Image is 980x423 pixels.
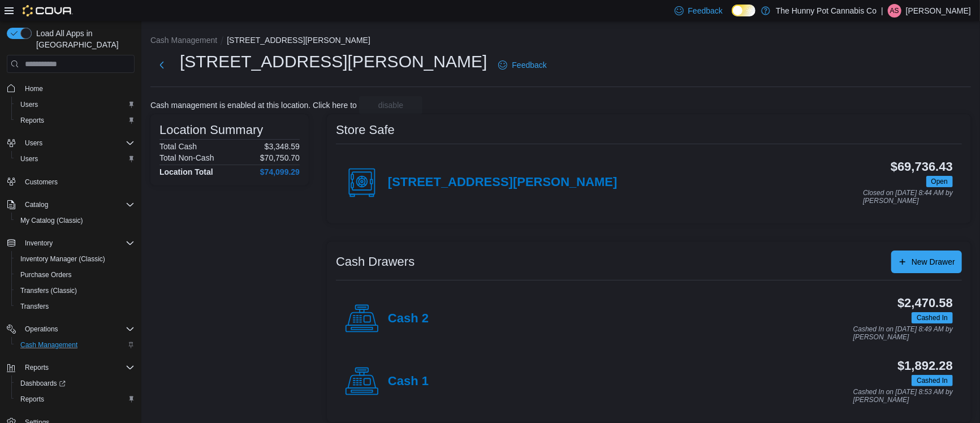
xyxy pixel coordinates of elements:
span: Feedback [688,5,723,16]
button: Customers [2,174,139,190]
span: Purchase Orders [16,268,135,282]
span: Cashed In [912,312,953,323]
span: Reports [20,395,44,404]
span: Home [25,84,43,93]
div: Andre Savard [888,4,901,18]
h3: $1,892.28 [897,359,953,373]
nav: An example of EuiBreadcrumbs [150,34,971,48]
a: Home [20,82,48,96]
p: Cashed In on [DATE] 8:49 AM by [PERSON_NAME] [853,326,953,341]
h6: Total Non-Cash [159,153,214,162]
button: Purchase Orders [11,267,139,283]
p: [PERSON_NAME] [906,4,971,18]
button: Transfers [11,299,139,314]
span: Inventory [20,236,135,250]
button: Users [2,135,139,151]
span: Load All Apps in [GEOGRAPHIC_DATA] [32,28,135,50]
span: Transfers (Classic) [16,284,135,297]
button: Transfers (Classic) [11,283,139,299]
h4: Cash 2 [388,312,429,326]
span: Reports [16,392,135,406]
img: Cova [23,5,73,16]
span: Cashed In [917,313,948,323]
a: Reports [16,392,49,406]
p: | [881,4,883,18]
button: Inventory Manager (Classic) [11,251,139,267]
span: Cash Management [20,340,77,349]
h4: [STREET_ADDRESS][PERSON_NAME] [388,175,618,190]
span: Dark Mode [732,16,732,17]
button: Reports [11,391,139,407]
h3: $69,736.43 [891,160,953,174]
button: Operations [2,321,139,337]
span: Operations [20,322,135,336]
span: Customers [25,178,58,187]
button: [STREET_ADDRESS][PERSON_NAME] [227,36,370,45]
span: Dashboards [20,379,66,388]
span: Feedback [512,59,546,71]
h4: Location Total [159,167,213,176]
a: Users [16,98,42,111]
span: Open [926,176,953,187]
button: Reports [2,360,139,375]
span: Inventory Manager (Classic) [16,252,135,266]
a: Reports [16,114,49,127]
a: My Catalog (Classic) [16,214,88,227]
button: disable [359,96,422,114]
span: Transfers [16,300,135,313]
h1: [STREET_ADDRESS][PERSON_NAME] [180,50,487,73]
span: Reports [25,363,49,372]
h6: Total Cash [159,142,197,151]
span: Cashed In [912,375,953,386]
h3: $2,470.58 [897,296,953,310]
span: Dashboards [16,377,135,390]
span: Reports [16,114,135,127]
span: Catalog [25,200,48,209]
h3: Cash Drawers [336,255,415,269]
span: Users [20,154,38,163]
a: Customers [20,175,62,189]
button: Users [11,97,139,113]
a: Purchase Orders [16,268,76,282]
button: Reports [11,113,139,128]
h3: Location Summary [159,123,263,137]
p: Closed on [DATE] 8:44 AM by [PERSON_NAME] [863,189,953,205]
span: Cash Management [16,338,135,352]
button: Users [11,151,139,167]
span: Users [25,139,42,148]
button: Inventory [2,235,139,251]
button: Catalog [2,197,139,213]
span: Catalog [20,198,135,212]
span: Reports [20,361,135,374]
span: Users [20,136,135,150]
button: My Catalog (Classic) [11,213,139,228]
span: New Drawer [912,256,955,267]
span: Customers [20,175,135,189]
span: Inventory [25,239,53,248]
span: My Catalog (Classic) [16,214,135,227]
a: Users [16,152,42,166]
a: Feedback [494,54,551,76]
a: Transfers (Classic) [16,284,81,297]
button: Cash Management [11,337,139,353]
span: Reports [20,116,44,125]
button: Next [150,54,173,76]
button: Catalog [20,198,53,212]
button: Reports [20,361,53,374]
h4: $74,099.29 [260,167,300,176]
button: Inventory [20,236,57,250]
button: Cash Management [150,36,217,45]
button: Operations [20,322,63,336]
span: Users [20,100,38,109]
p: The Hunny Pot Cannabis Co [776,4,877,18]
span: Inventory Manager (Classic) [20,254,105,264]
p: $3,348.59 [265,142,300,151]
span: Purchase Orders [20,270,72,279]
p: $70,750.70 [260,153,300,162]
p: Cashed In on [DATE] 8:53 AM by [PERSON_NAME] [853,389,953,404]
span: Users [16,98,135,111]
span: disable [378,100,403,111]
span: My Catalog (Classic) [20,216,83,225]
h3: Store Safe [336,123,395,137]
span: Transfers (Classic) [20,286,77,295]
